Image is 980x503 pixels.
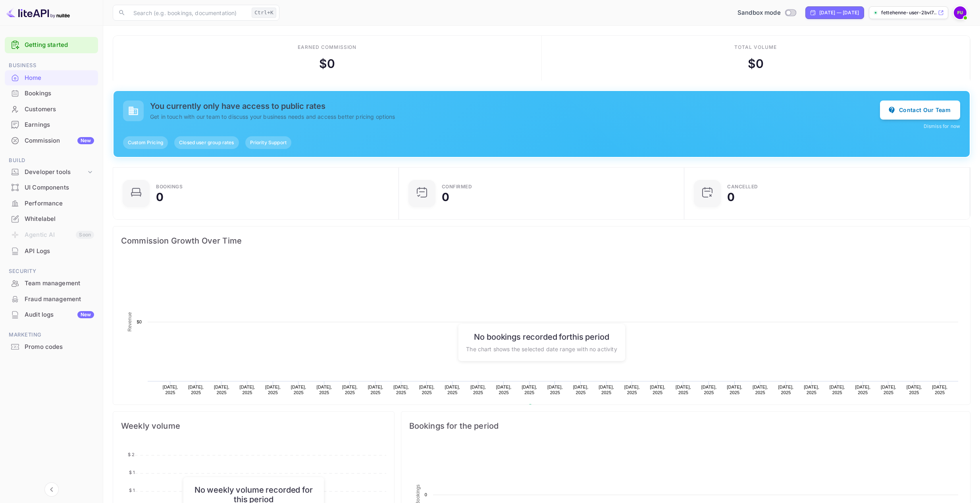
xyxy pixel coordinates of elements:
text: [DATE], 2025 [368,385,383,395]
div: Performance [25,199,94,208]
div: [DATE] — [DATE] [819,9,859,16]
div: Home [5,70,98,86]
div: UI Components [25,183,94,192]
button: Collapse navigation [44,482,59,497]
div: Customers [25,105,94,114]
text: [DATE], 2025 [342,385,358,395]
img: fettehenne User [954,6,967,19]
div: Customers [5,102,98,117]
text: [DATE], 2025 [163,385,178,395]
a: Whitelabel [5,211,98,226]
span: Security [5,267,98,276]
text: [DATE], 2025 [830,385,845,395]
div: Fraud management [25,295,94,304]
div: New [77,137,94,144]
div: Commission [25,136,94,145]
div: $ 0 [748,55,764,73]
text: [DATE], 2025 [188,385,204,395]
text: [DATE], 2025 [291,385,306,395]
text: [DATE], 2025 [419,385,435,395]
div: UI Components [5,180,98,195]
div: Bookings [25,89,94,98]
p: fettehenne-user-2bvl7.... [881,9,936,16]
text: [DATE], 2025 [624,385,640,395]
a: Team management [5,276,98,290]
text: [DATE], 2025 [599,385,614,395]
text: [DATE], 2025 [701,385,717,395]
a: Performance [5,196,98,211]
text: [DATE], 2025 [804,385,819,395]
div: Getting started [5,37,98,53]
text: [DATE], 2025 [265,385,281,395]
div: Total volume [734,44,777,51]
a: UI Components [5,180,98,195]
text: [DATE], 2025 [214,385,229,395]
text: [DATE], 2025 [445,385,460,395]
p: The chart shows the selected date range with no activity [466,345,617,353]
text: [DATE], 2025 [496,385,512,395]
text: [DATE], 2025 [676,385,691,395]
div: Performance [5,196,98,211]
text: Revenue [127,312,133,331]
a: Customers [5,102,98,116]
text: [DATE], 2025 [907,385,922,395]
text: 0 [424,492,427,497]
a: Promo codes [5,339,98,354]
tspan: $ 1 [129,488,135,493]
div: Audit logs [25,310,94,319]
text: [DATE], 2025 [778,385,794,395]
text: $0 [137,319,142,324]
text: [DATE], 2025 [522,385,537,395]
text: [DATE], 2025 [650,385,665,395]
div: API Logs [5,244,98,259]
button: Contact Our Team [880,101,960,120]
a: Fraud management [5,292,98,306]
div: Promo codes [25,342,94,352]
text: [DATE], 2025 [240,385,255,395]
text: [DATE], 2025 [753,385,768,395]
div: Home [25,74,94,83]
div: Developer tools [25,168,86,177]
div: 0 [156,192,164,203]
div: Whitelabel [25,215,94,224]
div: Ctrl+K [252,8,276,18]
a: Earnings [5,117,98,132]
input: Search (e.g. bookings, documentation) [129,5,248,21]
button: Dismiss for now [924,123,960,130]
span: Business [5,61,98,70]
tspan: $ 2 [128,451,135,457]
div: New [77,311,94,318]
text: [DATE], 2025 [573,385,589,395]
div: Team management [5,276,98,291]
text: [DATE], 2025 [470,385,486,395]
text: [DATE], 2025 [855,385,870,395]
span: Weekly volume [121,420,386,432]
a: CommissionNew [5,133,98,148]
div: Earnings [25,120,94,130]
span: Marketing [5,331,98,339]
div: Earned commission [298,44,356,51]
div: CANCELLED [727,184,758,189]
a: Audit logsNew [5,307,98,322]
h6: No bookings recorded for this period [466,332,617,342]
span: Custom Pricing [123,139,168,146]
text: [DATE], 2025 [932,385,947,395]
a: Getting started [25,41,94,50]
text: [DATE], 2025 [316,385,332,395]
span: Commission Growth Over Time [121,234,962,247]
p: Get in touch with our team to discuss your business needs and access better pricing options [150,112,880,121]
text: Revenue [535,404,556,410]
div: Confirmed [442,184,472,189]
div: Bookings [156,184,183,189]
div: Team management [25,279,94,288]
span: Sandbox mode [737,8,781,17]
div: Promo codes [5,339,98,355]
div: CommissionNew [5,133,98,149]
span: Bookings for the period [409,420,962,432]
div: Developer tools [5,165,98,179]
h5: You currently only have access to public rates [150,101,880,111]
a: Bookings [5,86,98,101]
span: Priority Support [245,139,291,146]
div: Bookings [5,86,98,101]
